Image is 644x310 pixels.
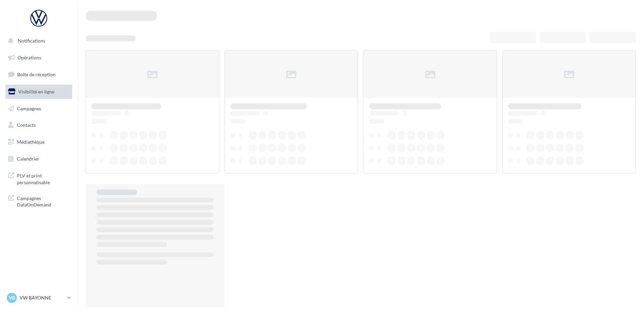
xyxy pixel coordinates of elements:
[4,118,74,132] a: Contacts
[4,34,71,48] button: Notifications
[4,67,74,82] a: Boîte de réception
[17,139,45,145] span: Médiathèque
[18,55,41,60] span: Opérations
[5,291,72,304] a: VB VW BAYONNE
[4,102,74,116] a: Campagnes
[18,38,45,44] span: Notifications
[20,294,64,301] p: VW BAYONNE
[4,135,74,149] a: Médiathèque
[17,105,41,111] span: Campagnes
[17,122,36,128] span: Contacts
[17,72,56,77] span: Boîte de réception
[17,194,69,208] span: Campagnes DataOnDemand
[4,85,74,99] a: Visibilité en ligne
[17,156,39,162] span: Calendrier
[4,191,74,211] a: Campagnes DataOnDemand
[17,171,69,186] span: PLV et print personnalisable
[4,152,74,166] a: Calendrier
[4,51,74,65] a: Opérations
[18,89,54,94] span: Visibilité en ligne
[9,294,15,301] span: VB
[4,168,74,188] a: PLV et print personnalisable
